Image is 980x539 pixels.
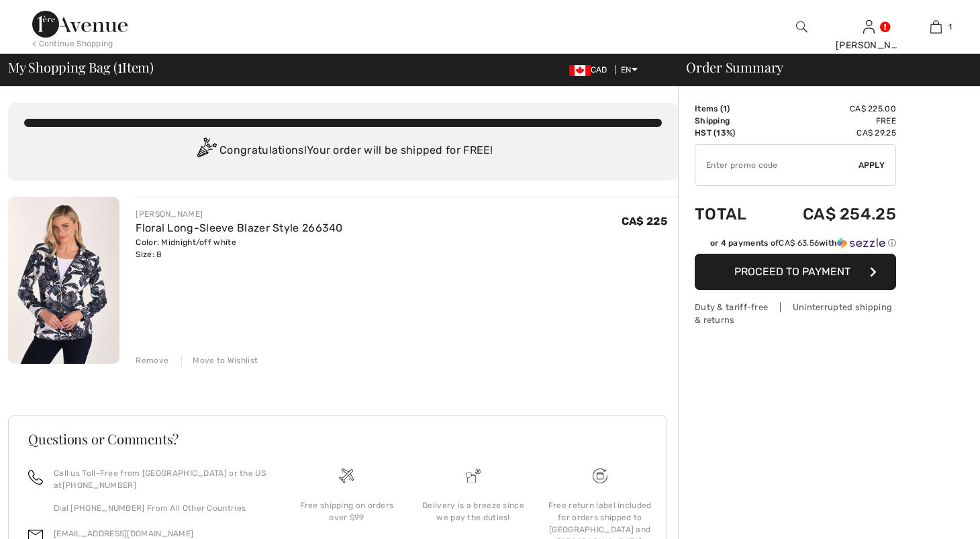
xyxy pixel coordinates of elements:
img: Canadian Dollar [569,65,591,76]
div: Delivery is a breeze since we pay the duties! [421,499,526,524]
a: Floral Long-Sleeve Blazer Style 266340 [136,222,342,234]
a: Sign In [863,20,875,33]
td: CA$ 254.25 [767,191,896,237]
div: Order Summary [670,60,972,74]
img: call [28,470,43,485]
a: [PHONE_NUMBER] [62,481,136,490]
div: Remove [136,354,168,366]
div: [PERSON_NAME] [136,208,342,220]
img: Delivery is a breeze since we pay the duties! [466,469,481,483]
img: Free shipping on orders over $99 [339,469,354,483]
td: Free [767,115,896,127]
img: Free shipping on orders over $99 [593,469,607,483]
a: 1 [903,19,969,35]
td: Shipping [695,115,767,127]
img: Floral Long-Sleeve Blazer Style 266340 [8,197,119,364]
div: or 4 payments of with [710,237,896,249]
td: Items ( ) [695,103,767,115]
img: search the website [796,19,807,35]
span: CAD [569,65,613,75]
p: Call us Toll-Free from [GEOGRAPHIC_DATA] or the US at [54,467,267,491]
span: 1 [723,104,727,113]
div: < Continue Shopping [32,38,113,50]
div: Duty & tariff-free | Uninterrupted shipping & returns [695,301,896,326]
div: [PERSON_NAME] [836,38,901,52]
input: Promo code [695,145,859,185]
td: CA$ 29.25 [767,127,896,139]
span: CA$ 63.56 [779,238,819,248]
a: [EMAIL_ADDRESS][DOMAIN_NAME] [54,529,193,538]
div: or 4 payments ofCA$ 63.56withSezzle Click to learn more about Sezzle [695,237,896,254]
img: My Info [863,19,875,35]
h3: Questions or Comments? [28,432,647,446]
span: 1 [948,21,952,33]
button: Proceed to Payment [695,254,896,290]
img: 1ère Avenue [32,11,128,38]
img: Congratulation2.svg [193,138,219,164]
span: 1 [117,57,122,75]
div: Congratulations! Your order will be shipped for FREE! [24,138,662,164]
span: EN [621,65,638,75]
span: Proceed to Payment [734,265,850,278]
img: Sezzle [837,237,885,249]
td: CA$ 225.00 [767,103,896,115]
span: CA$ 225 [622,215,667,228]
div: Free shipping on orders over $99 [294,499,399,524]
td: Total [695,191,767,237]
span: My Shopping Bag ( Item) [8,60,154,74]
span: Apply [859,159,885,171]
p: Dial [PHONE_NUMBER] From All Other Countries [54,502,267,514]
td: HST (13%) [695,127,767,139]
div: Move to Wishlist [181,354,258,366]
div: Color: Midnight/off white Size: 8 [136,236,342,260]
img: My Bag [930,19,942,35]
